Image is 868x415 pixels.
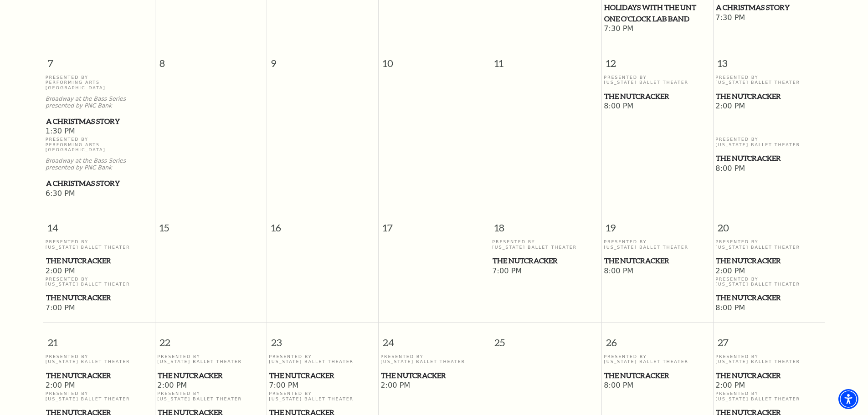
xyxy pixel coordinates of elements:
span: 17 [379,208,490,240]
span: A Christmas Story [46,116,152,127]
p: Presented By [US_STATE] Ballet Theater [157,354,264,364]
span: 7:00 PM [46,303,153,313]
span: 8:00 PM [715,303,822,313]
span: 27 [714,323,825,354]
span: 2:00 PM [715,381,822,391]
p: Presented By [US_STATE] Ballet Theater [715,239,822,250]
span: 14 [43,208,155,240]
p: Presented By [US_STATE] Ballet Theater [157,391,264,401]
span: 8:00 PM [604,266,711,277]
span: The Nutcracker [158,370,264,381]
p: Presented By [US_STATE] Ballet Theater [715,391,822,401]
p: Presented By [US_STATE] Ballet Theater [269,391,376,401]
p: Presented By [US_STATE] Ballet Theater [604,239,711,250]
span: 7 [43,43,155,75]
span: The Nutcracker [716,292,822,303]
span: 2:00 PM [380,381,488,391]
span: The Nutcracker [716,370,822,381]
a: A Christmas Story [46,116,153,127]
p: Broadway at the Bass Series presented by PNC Bank [46,96,153,109]
a: The Nutcracker [715,292,822,303]
span: 24 [379,323,490,354]
span: The Nutcracker [381,370,487,381]
span: 12 [602,43,713,75]
a: The Nutcracker [715,255,822,266]
span: 2:00 PM [715,266,822,277]
span: 8:00 PM [604,381,711,391]
a: A Christmas Story [715,2,822,13]
a: The Nutcracker [46,292,153,303]
p: Presented By [US_STATE] Ballet Theater [46,354,153,364]
a: The Nutcracker [604,370,711,381]
a: The Nutcracker [157,370,264,381]
p: Presented By [US_STATE] Ballet Theater [715,277,822,287]
span: 19 [602,208,713,240]
span: The Nutcracker [46,292,152,303]
span: 7:00 PM [492,266,599,277]
span: 2:00 PM [715,102,822,112]
span: 20 [714,208,825,240]
span: 2:00 PM [157,381,264,391]
span: 25 [490,323,601,354]
span: 2:00 PM [46,381,153,391]
p: Broadway at the Bass Series presented by PNC Bank [46,158,153,171]
span: A Christmas Story [716,2,822,13]
span: The Nutcracker [604,91,710,102]
span: 15 [155,208,267,240]
p: Presented By [US_STATE] Ballet Theater [604,75,711,85]
span: 2:00 PM [46,266,153,277]
a: The Nutcracker [604,91,711,102]
span: 8:00 PM [604,102,711,112]
a: The Nutcracker [715,91,822,102]
span: The Nutcracker [716,255,822,266]
span: 26 [602,323,713,354]
p: Presented By Performing Arts [GEOGRAPHIC_DATA] [46,75,153,90]
span: 18 [490,208,601,240]
span: 11 [490,43,601,75]
a: The Nutcracker [46,255,153,266]
p: Presented By [US_STATE] Ballet Theater [715,137,822,147]
span: The Nutcracker [604,255,710,266]
span: 8 [155,43,267,75]
a: The Nutcracker [46,370,153,381]
a: The Nutcracker [380,370,488,381]
p: Presented By [US_STATE] Ballet Theater [46,277,153,287]
a: The Nutcracker [492,255,599,266]
p: Presented By [US_STATE] Ballet Theater [715,75,822,85]
p: Presented By [US_STATE] Ballet Theater [46,391,153,401]
span: The Nutcracker [716,91,822,102]
span: The Nutcracker [269,370,375,381]
span: 7:30 PM [715,13,822,23]
span: 23 [267,323,378,354]
span: The Nutcracker [46,370,152,381]
span: 22 [155,323,267,354]
p: Presented By [US_STATE] Ballet Theater [492,239,599,250]
a: The Nutcracker [715,370,822,381]
span: 9 [267,43,378,75]
span: 16 [267,208,378,240]
span: 8:00 PM [715,164,822,174]
p: Presented By [US_STATE] Ballet Theater [604,354,711,364]
span: 6:30 PM [46,189,153,199]
div: Accessibility Menu [838,389,858,409]
span: 1:30 PM [46,127,153,137]
p: Presented By [US_STATE] Ballet Theater [46,239,153,250]
p: Presented By [US_STATE] Ballet Theater [269,354,376,364]
span: 13 [714,43,825,75]
a: A Christmas Story [46,178,153,189]
a: Holidays with the UNT One O'Clock Lab Band [604,2,711,24]
span: Holidays with the UNT One O'Clock Lab Band [604,2,710,24]
a: The Nutcracker [604,255,711,266]
span: The Nutcracker [46,255,152,266]
p: Presented By [US_STATE] Ballet Theater [715,354,822,364]
p: Presented By Performing Arts [GEOGRAPHIC_DATA] [46,137,153,152]
span: The Nutcracker [716,153,822,164]
a: The Nutcracker [715,153,822,164]
span: The Nutcracker [493,255,599,266]
span: 10 [379,43,490,75]
span: 7:30 PM [604,24,711,34]
p: Presented By [US_STATE] Ballet Theater [380,354,488,364]
span: 7:00 PM [269,381,376,391]
a: The Nutcracker [269,370,376,381]
span: The Nutcracker [604,370,710,381]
